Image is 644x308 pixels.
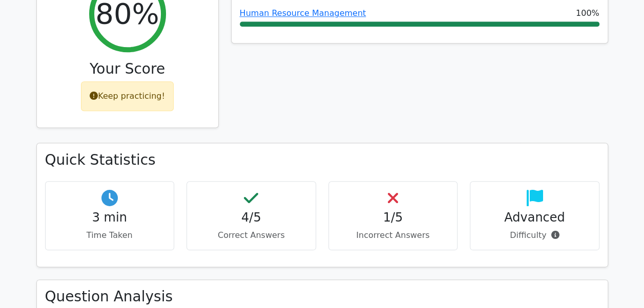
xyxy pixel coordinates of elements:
h3: Your Score [45,60,210,78]
p: Correct Answers [195,229,307,241]
h4: 4/5 [195,210,307,225]
p: Difficulty [479,229,591,241]
p: Time Taken [54,229,166,241]
span: 100% [576,7,599,19]
h4: 3 min [54,210,166,225]
a: Human Resource Management [240,8,366,18]
h3: Quick Statistics [45,151,599,169]
h4: 1/5 [337,210,449,225]
div: Keep practicing! [81,81,174,111]
h3: Question Analysis [45,288,599,305]
p: Incorrect Answers [337,229,449,241]
h4: Advanced [479,210,591,225]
